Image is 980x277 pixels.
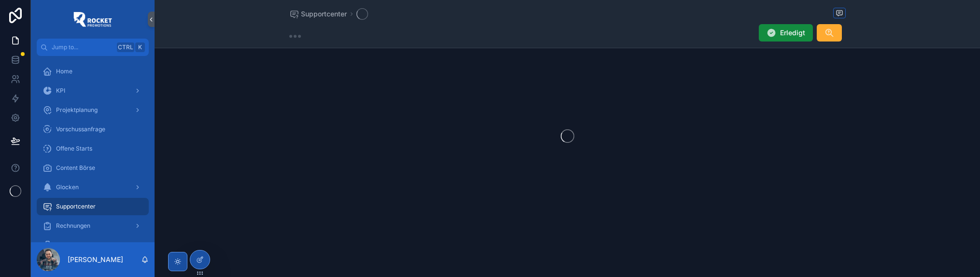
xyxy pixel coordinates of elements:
span: Supportcenter [301,9,347,19]
span: Supportcenter [56,203,96,210]
div: scrollable content [31,56,155,242]
span: K [136,43,144,51]
p: [PERSON_NAME] [68,255,123,264]
span: Ctrl [117,42,134,52]
a: Content Börse [37,159,149,177]
a: Rechnungen [37,217,149,235]
button: Jump to...CtrlK [37,39,149,56]
a: KPI [37,82,149,99]
a: Supportcenter [37,198,149,215]
a: Vorschussanfrage [37,121,149,138]
span: Projektplanung [56,106,98,114]
span: Home [56,68,72,75]
a: Supportcenter [289,9,347,19]
a: Bonus abrechnen [37,236,149,254]
span: KPI [56,87,65,95]
span: Vorschussanfrage [56,125,105,133]
span: Content Börse [56,164,95,172]
a: Projektplanung [37,101,149,119]
span: Rechnungen [56,222,90,230]
a: Offene Starts [37,140,149,157]
a: Home [37,63,149,80]
span: Erledigt [780,28,805,38]
button: Erledigt [759,24,813,42]
span: Bonus abrechnen [56,241,104,249]
a: Glocken [37,179,149,196]
img: App logo [73,12,112,27]
span: Glocken [56,183,79,191]
span: Jump to... [52,43,113,51]
span: Offene Starts [56,145,92,152]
